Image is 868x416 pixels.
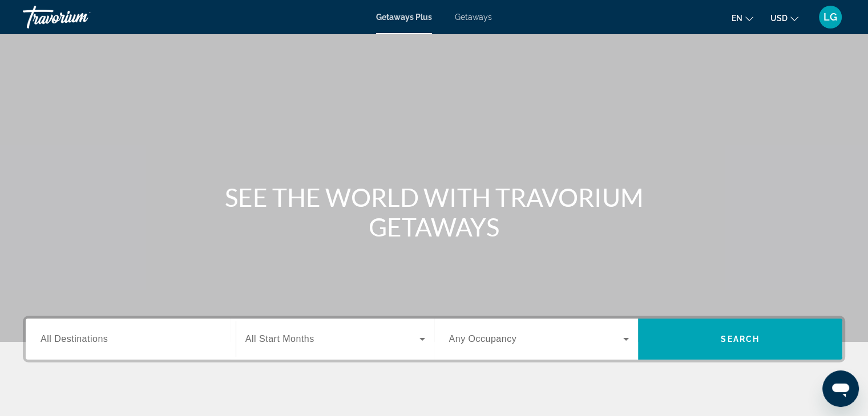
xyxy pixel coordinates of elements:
[823,11,837,23] span: LG
[220,182,648,242] h1: SEE THE WORLD WITH TRAVORIUM GETAWAYS
[721,335,760,344] span: Search
[449,334,517,344] span: Any Occupancy
[26,319,842,360] div: Search widget
[732,14,742,23] span: en
[41,333,221,346] input: Select destination
[638,319,842,360] button: Search
[822,370,859,407] iframe: Button to launch messaging window
[732,10,753,26] button: Change language
[41,334,108,344] span: All Destinations
[376,13,432,22] a: Getaways Plus
[23,2,137,32] a: Travorium
[815,5,845,29] button: User Menu
[455,13,492,22] a: Getaways
[770,10,798,26] button: Change currency
[770,14,788,23] span: USD
[245,334,314,344] span: All Start Months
